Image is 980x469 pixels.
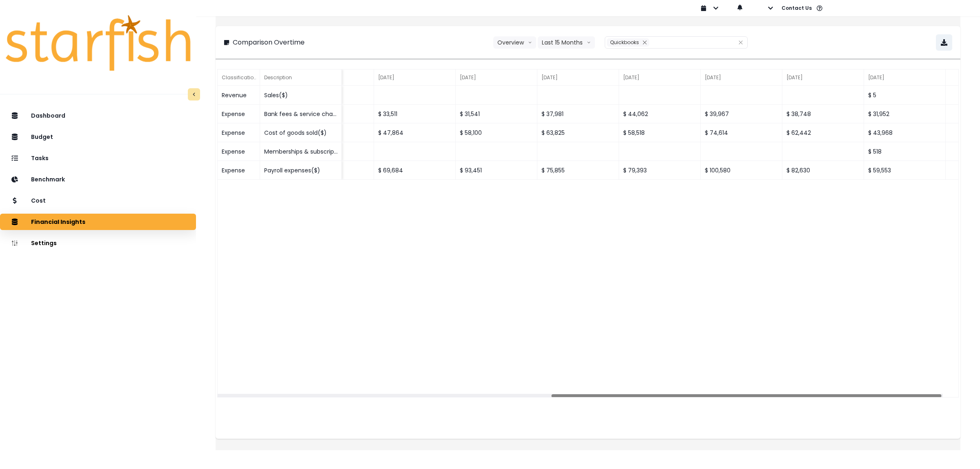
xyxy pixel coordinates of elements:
div: Memberships & subscriptions($) [260,142,342,161]
div: Expense [218,142,260,161]
div: Classification [218,69,260,86]
div: $ 44,062 [619,105,701,123]
div: Description [260,69,342,86]
div: Expense [218,105,260,123]
div: $ 74,614 [701,123,782,142]
span: Quickbooks [610,39,639,46]
p: Dashboard [31,112,65,119]
div: [DATE] [537,69,619,86]
div: $ 5 [864,86,946,105]
div: $ 63,825 [537,123,619,142]
button: Overviewarrow down line [493,36,536,49]
div: Revenue [218,86,260,105]
div: $ 62,442 [782,123,864,142]
svg: close [642,40,647,45]
button: Last 15 Monthsarrow down line [538,36,595,49]
p: Tasks [31,155,49,162]
div: $ 100,580 [701,161,782,180]
div: [DATE] [456,69,537,86]
div: $ 82,630 [782,161,864,180]
div: $ 518 [864,142,946,161]
div: $ 69,684 [374,161,456,180]
svg: arrow down line [587,38,591,47]
div: $ 33,511 [374,105,456,123]
div: [DATE] [864,69,946,86]
svg: close [738,40,743,45]
p: Comparison Overtime [233,38,305,47]
div: Sales($) [260,86,342,105]
div: $ 31,952 [864,105,946,123]
div: [DATE] [782,69,864,86]
div: $ 31,541 [456,105,537,123]
div: [DATE] [374,69,456,86]
div: Cost of goods sold($) [260,123,342,142]
div: $ 58,100 [456,123,537,142]
div: Expense [218,161,260,180]
div: Bank fees & service charges($) [260,105,342,123]
button: Clear [738,38,743,47]
p: Cost [31,197,46,204]
div: Quickbooks [607,38,649,47]
div: $ 75,855 [537,161,619,180]
div: $ 79,393 [619,161,701,180]
div: Payroll expenses($) [260,161,342,180]
div: [DATE] [701,69,782,86]
div: $ 39,967 [701,105,782,123]
button: Remove [640,38,649,47]
div: $ 43,968 [864,123,946,142]
div: Expense [218,123,260,142]
p: Benchmark [31,176,65,183]
div: $ 47,864 [374,123,456,142]
div: $ 93,451 [456,161,537,180]
div: $ 58,518 [619,123,701,142]
p: Budget [31,134,53,141]
svg: arrow down line [528,38,532,47]
div: $ 38,748 [782,105,864,123]
div: $ 37,981 [537,105,619,123]
div: [DATE] [619,69,701,86]
div: $ 59,553 [864,161,946,180]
